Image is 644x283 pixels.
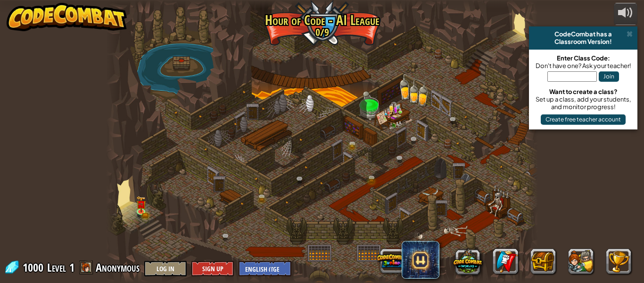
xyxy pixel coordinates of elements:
button: Log In [144,261,187,276]
button: Join [599,71,619,82]
div: Want to create a class? [534,88,633,95]
button: Create free teacher account [541,114,626,125]
span: Level [47,260,66,275]
div: Set up a class, add your students, and monitor progress! [534,95,633,111]
button: Sign Up [191,261,234,276]
span: Anonymous [96,260,140,275]
button: Adjust volume [614,3,637,25]
div: CodeCombat has a [533,30,634,38]
img: level-banner-unlock.png [136,196,146,213]
span: 1 [69,260,74,275]
div: Enter Class Code: [534,54,633,62]
img: portrait.png [138,202,144,206]
div: Classroom Version! [533,38,634,45]
div: Don't have one? Ask your teacher! [534,62,633,69]
img: CodeCombat - Learn how to code by playing a game [7,3,127,31]
span: 1000 [23,260,46,275]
